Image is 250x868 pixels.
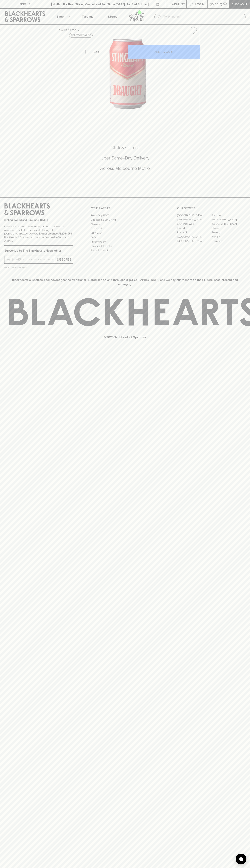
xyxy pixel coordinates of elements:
p: OUR STORES [177,206,246,210]
a: [GEOGRAPHIC_DATA] [177,218,211,222]
p: Sibling owned and run since [DATE] [4,218,73,222]
a: HOME [59,28,67,31]
a: Elwood [177,226,211,230]
p: $0.00 [210,2,218,6]
p: Tastings [82,14,93,19]
a: Terms & Conditions [91,248,159,253]
a: [GEOGRAPHIC_DATA] [177,239,211,243]
a: [GEOGRAPHIC_DATA] [211,218,246,222]
a: FAQ's [91,235,159,240]
p: Login [195,2,204,6]
p: 0 [224,3,226,5]
p: SUBSCRIBE [56,257,71,262]
img: 39083.png [56,37,200,111]
a: SHOP [70,28,77,31]
a: Tastings [75,9,100,24]
a: Privacy Policy [91,240,159,244]
h5: Uber Same-Day Delivery [4,155,246,161]
button: Add to wishlist [188,26,198,35]
p: Wishlist [172,2,185,6]
a: Braddon [211,213,246,218]
p: We will never spam you [4,266,73,269]
p: Shop [56,14,64,19]
a: Brunswick West [177,222,211,226]
a: Gift Cards [91,231,159,235]
a: Business & Bulk Gifting [91,218,159,222]
a: Careers [91,222,159,226]
p: Stores [108,14,117,19]
button: Add to wishlist [69,33,93,38]
button: SUBSCRIBE [55,256,73,263]
h5: Click & Collect [4,145,246,151]
a: [GEOGRAPHIC_DATA] [211,222,246,226]
input: Try "Pinot noir" [163,14,243,20]
p: ADD TO CART [154,50,174,54]
img: bubble-icon [239,857,243,861]
a: [GEOGRAPHIC_DATA] [177,235,211,239]
p: Subscribe to The Blackhearts Newsletter [4,248,73,253]
a: Contact Us [91,226,159,231]
p: FIND US [19,2,31,6]
a: Thornbury [211,239,246,243]
button: Shop [50,9,75,24]
p: Can [93,50,99,54]
a: Stores [100,9,125,24]
a: Fitzroy North [177,230,211,235]
a: Shipping Information [91,244,159,248]
a: Bottle Drop FAQ's [91,213,159,218]
h5: Across Melbourne Metro [4,165,246,171]
button: ADD TO CART [128,45,200,59]
a: Fitzroy [211,226,246,230]
a: [GEOGRAPHIC_DATA] [177,213,211,218]
div: Call to action block [4,130,246,190]
a: Geelong [211,230,246,235]
input: e.g. jane@blackheartsandsparrows.com.au [7,257,55,262]
p: It is against the law to sell or supply alcohol to, or to obtain alcohol on behalf of a person un... [4,225,73,243]
a: Prahran [211,235,246,239]
p: Blackhearts & Sparrows acknowledges the traditional Custodians of land throughout [GEOGRAPHIC_DAT... [7,278,243,286]
div: Can [92,48,128,55]
p: OTHER AREAS [91,206,159,210]
strong: Liquor License #32064953 [39,232,72,235]
p: Checkout [231,2,247,6]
